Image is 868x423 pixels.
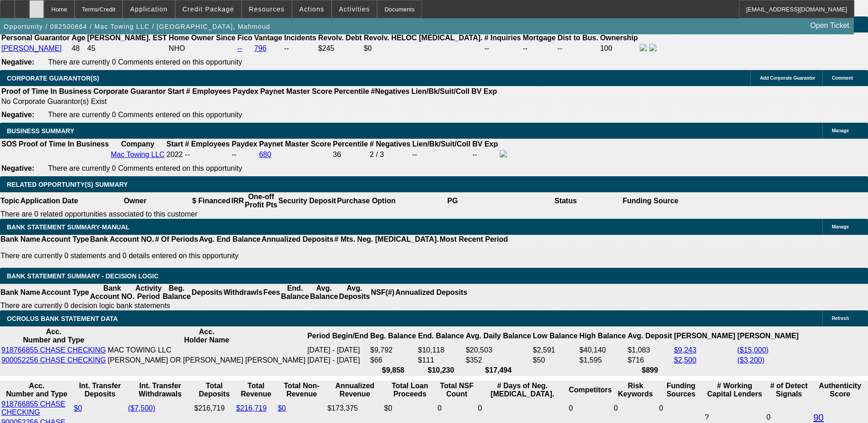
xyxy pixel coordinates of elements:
[111,151,165,158] a: Mac Towing LLC
[278,192,336,210] th: Security Deposit
[370,140,410,148] b: # Negatives
[370,151,410,159] div: 2 / 3
[169,34,236,42] b: Home Owner Since
[244,192,278,210] th: One-off Profit Pts
[658,381,703,399] th: Funding Sources
[509,192,622,210] th: Status
[223,284,263,301] th: Withdrawls
[185,151,190,158] span: --
[1,111,34,119] b: Negative:
[832,76,853,81] span: Comment
[231,150,258,160] td: --
[437,400,476,417] td: 0
[766,381,812,399] th: # of Detect Signals
[370,346,416,355] td: $9,792
[600,34,638,42] b: Ownership
[807,18,853,33] a: Open Ticket
[336,192,396,210] th: Purchase Option
[167,140,183,148] b: Start
[128,381,193,399] th: Int. Transfer Withdrawals
[237,34,253,42] b: Fico
[627,327,673,345] th: Avg. Deposit
[339,284,371,301] th: Avg. Deposits
[4,23,270,30] span: Opportunity / 082500664 / Mac Towing LLC / [GEOGRAPHIC_DATA], Mahmoud
[1,400,65,416] a: 918766855 CHASE CHECKING
[7,315,118,322] span: OCROLUS BANK STATEMENT DATA
[232,140,257,148] b: Paydex
[48,58,242,66] span: There are currently 0 Comments entered on this opportunity
[1,44,62,52] a: [PERSON_NAME]
[41,235,90,244] th: Account Type
[108,346,306,355] td: MAC TOWING LLC
[48,111,242,119] span: There are currently 0 Comments entered on this opportunity
[176,0,241,18] button: Credit Package
[263,284,280,301] th: Fees
[412,150,471,160] td: --
[108,327,306,345] th: Acc. Holder Name
[1,381,72,399] th: Acc. Number and Type
[333,140,368,148] b: Percentile
[93,87,166,95] b: Corporate Guarantor
[613,400,658,417] td: 0
[186,87,231,95] b: # Employees
[579,346,626,355] td: $40,140
[472,150,498,160] td: --
[7,75,99,82] span: CORPORATE GUARANTOR(S)
[411,87,469,95] b: Lien/Bk/Suit/Coll
[599,43,638,54] td: 100
[123,0,174,18] button: Application
[674,356,696,364] a: $2,500
[18,140,109,149] th: Proof of Time In Business
[261,235,334,244] th: Annualized Deposits
[333,151,368,159] div: 36
[236,404,267,412] a: $216,719
[307,327,369,345] th: Period Begin/End
[71,34,85,42] b: Age
[183,5,234,13] span: Credit Package
[1,87,92,96] th: Proof of Time In Business
[185,140,230,148] b: # Employees
[364,34,483,42] b: Revolv. HELOC [MEDICAL_DATA].
[260,87,332,95] b: Paynet Master Score
[465,327,532,345] th: Avg. Daily Balance
[613,381,658,399] th: Risk Keywords
[640,44,647,51] img: facebook-icon.png
[254,34,282,42] b: Vantage
[465,356,532,365] td: $352
[383,400,436,417] td: $0
[1,140,17,149] th: SOS
[523,34,556,42] b: Mortgage
[674,346,696,354] a: $9,243
[307,356,369,365] td: [DATE] - [DATE]
[284,34,316,42] b: Incidents
[627,366,673,375] th: $899
[533,327,578,345] th: Low Balance
[814,412,824,423] a: 90
[523,43,556,54] td: --
[242,0,291,18] button: Resources
[627,346,673,355] td: $1,083
[627,356,673,365] td: $716
[231,192,244,210] th: IRR
[278,404,286,412] a: $0
[327,381,383,399] th: Annualized Revenue
[0,252,508,260] p: There are currently 0 statements and 0 details entered on this opportunity
[7,127,74,135] span: BUSINESS SUMMARY
[194,400,235,417] td: $216,719
[339,5,370,13] span: Activities
[237,44,243,52] a: --
[471,87,497,95] b: BV Exp
[737,327,799,345] th: [PERSON_NAME]
[162,284,191,301] th: Beg. Balance
[737,346,769,354] a: ($15,000)
[533,356,578,365] td: $50
[500,150,507,157] img: facebook-icon.png
[813,381,867,399] th: Authenticity Score
[309,284,338,301] th: Avg. Balance
[832,224,849,229] span: Manage
[370,366,416,375] th: $9,858
[307,346,369,355] td: [DATE] - [DATE]
[192,192,231,210] th: $ Financed
[395,284,468,301] th: Annualized Deposits
[477,381,567,399] th: # Days of Neg. [MEDICAL_DATA].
